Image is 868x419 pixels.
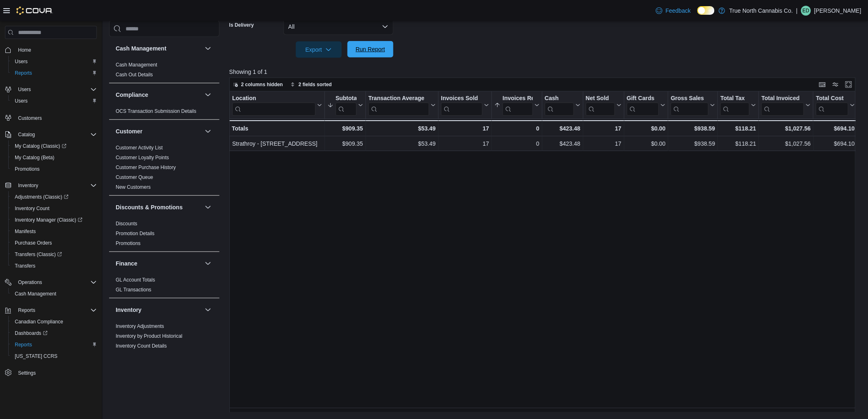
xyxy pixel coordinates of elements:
[116,127,201,135] button: Customer
[116,44,167,53] h3: Cash Management
[586,95,615,116] div: Net Sold
[816,95,854,116] button: Total Cost
[441,95,482,103] div: Invoices Sold
[2,84,100,95] button: Users
[241,81,283,88] span: 2 columns hidden
[761,95,811,116] button: Total Invoiced
[15,277,46,287] button: Operations
[116,277,155,283] span: GL Account Totals
[11,57,31,66] a: Users
[203,90,213,100] button: Compliance
[15,58,27,65] span: Users
[116,306,142,314] h3: Inventory
[8,249,100,260] a: Transfers (Classic)
[697,6,715,15] input: Dark Mode
[368,95,436,116] button: Transaction Average
[8,152,100,163] button: My Catalog (Beta)
[283,18,393,35] button: All
[116,240,141,246] a: Promotions
[15,194,69,200] span: Adjustments (Classic)
[368,124,436,133] div: $53.49
[109,219,219,252] div: Discounts & Promotions
[11,289,97,299] span: Cash Management
[15,341,32,348] span: Reports
[11,204,53,213] a: Inventory Count
[11,153,58,163] a: My Catalog (Beta)
[15,45,97,55] span: Home
[116,184,151,190] span: New Customers
[503,95,532,116] div: Invoices Ref
[586,139,621,149] div: 17
[671,95,708,103] div: Gross Sales
[116,203,201,211] button: Discounts & Promotions
[15,130,38,140] button: Catalog
[653,2,694,19] a: Feedback
[801,6,811,16] div: Eric Deber
[116,323,164,329] a: Inventory Adjustments
[296,41,342,58] button: Export
[11,227,97,236] span: Manifests
[627,95,666,116] button: Gift Cards
[15,181,97,190] span: Inventory
[15,45,34,55] a: Home
[116,203,183,211] h3: Discounts & Promotions
[116,230,155,237] span: Promotion Details
[796,6,798,16] p: |
[666,7,691,15] span: Feedback
[15,181,41,190] button: Inventory
[116,259,137,268] h3: Finance
[11,215,97,225] span: Inventory Manager (Classic)
[11,164,43,174] a: Promotions
[11,250,97,259] span: Transfers (Classic)
[116,108,196,114] span: OCS Transaction Submission Details
[230,80,286,89] button: 2 columns hidden
[11,68,97,78] span: Reports
[116,343,167,349] span: Inventory Count Details
[15,368,97,378] span: Settings
[116,277,155,283] a: GL Account Totals
[11,261,39,271] a: Transfers
[11,328,51,338] a: Dashboards
[116,108,196,114] a: OCS Transaction Submission Details
[347,41,393,57] button: Run Report
[11,351,97,361] span: Washington CCRS
[11,215,86,225] a: Inventory Manager (Classic)
[11,238,55,248] a: Purchase Orders
[327,95,363,116] button: Subtotal
[15,240,52,246] span: Purchase Orders
[720,95,749,116] div: Total Tax
[15,85,97,94] span: Users
[15,251,62,258] span: Transfers (Classic)
[11,96,97,106] span: Users
[11,289,59,299] a: Cash Management
[116,286,151,293] span: GL Transactions
[18,115,42,121] span: Customers
[336,95,356,116] div: Subtotal
[327,139,363,149] div: $909.35
[11,141,70,151] a: My Catalog (Classic)
[2,129,100,140] button: Catalog
[671,124,715,133] div: $938.59
[336,95,356,103] div: Subtotal
[2,277,100,288] button: Operations
[11,317,97,327] span: Canadian Compliance
[720,139,756,149] div: $118.21
[2,305,100,316] button: Reports
[545,95,580,116] button: Cash
[116,62,157,68] span: Cash Management
[8,140,100,152] a: My Catalog (Classic)
[116,155,169,160] a: Customer Loyalty Points
[116,154,169,161] span: Customer Loyalty Points
[545,95,574,116] div: Cash
[761,95,804,103] div: Total Invoiced
[15,291,56,297] span: Cash Management
[301,41,337,58] span: Export
[11,192,97,202] span: Adjustments (Classic)
[8,56,100,67] button: Users
[109,143,219,195] div: Customer
[116,287,151,293] a: GL Transactions
[15,305,39,315] button: Reports
[232,95,315,103] div: Location
[11,96,31,106] a: Users
[116,231,155,236] a: Promotion Details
